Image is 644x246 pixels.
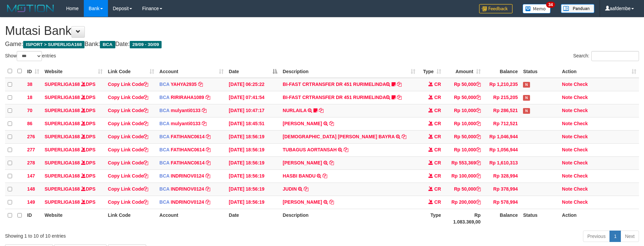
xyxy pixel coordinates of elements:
a: Copy Link Code [108,173,149,179]
a: Copy RIRIRAHA1089 to clipboard [206,95,210,100]
th: Website [42,209,105,228]
img: Feedback.jpg [479,4,513,13]
a: Copy mulyanti0133 to clipboard [202,108,207,113]
th: Balance [483,65,521,78]
a: Copy Link Code [108,199,149,205]
th: Link Code: activate to sort column ascending [105,65,157,78]
a: Check [574,160,588,165]
a: Copy Link Code [108,108,149,113]
a: 1 [609,231,621,242]
a: SUPERLIGA168 [45,147,80,152]
td: Rp 1,046,944 [483,130,521,143]
a: Copy Rp 10,000 to clipboard [476,108,481,113]
h4: Game: Bank: Date: [5,41,639,48]
span: 18 [27,95,33,100]
td: Rp 1,210,235 [483,78,521,91]
a: Copy Link Code [108,134,149,139]
a: JUDIN [283,186,297,192]
a: Note [562,121,572,126]
a: Copy TUBAGUS AORTANSAH to clipboard [344,147,348,152]
input: Search: [591,51,639,61]
span: CR [434,134,441,139]
a: Check [574,147,588,152]
a: Copy Rp 553,369 to clipboard [476,160,481,165]
td: BI-FAST CRTRANSFER DR 451 RURIMELINDA [280,91,418,104]
h1: Mutasi Bank [5,24,639,38]
td: [DATE] 10:47:17 [226,104,280,117]
span: BCA [160,160,170,165]
th: ID [24,209,42,228]
a: Check [574,186,588,192]
td: DPS [42,91,105,104]
span: BCA [100,41,115,48]
a: Copy Link Code [108,95,149,100]
a: Note [562,108,572,113]
a: Copy Rp 100,000 to clipboard [476,173,481,179]
a: mulyanti0133 [171,108,200,113]
td: [DATE] 18:56:19 [226,183,280,196]
a: Copy RIZKY BAIHAQI to clipboard [329,160,334,165]
th: Description [280,209,418,228]
span: CR [434,95,441,100]
a: Check [574,121,588,126]
td: Rp 50,000 [444,130,483,143]
a: Check [574,108,588,113]
a: Copy mulyanti0133 to clipboard [202,121,207,126]
a: Copy Link Code [108,147,149,152]
a: Copy Rp 50,000 to clipboard [476,82,481,87]
a: Copy Rp 50,000 to clipboard [476,186,481,192]
a: Check [574,82,588,87]
td: [DATE] 18:56:19 [226,156,280,169]
a: SUPERLIGA168 [45,173,80,179]
a: Copy EZAL FEROWAN to clipboard [329,121,334,126]
span: CR [434,108,441,113]
a: Copy Rp 10,000 to clipboard [476,121,481,126]
span: CR [434,199,441,205]
td: DPS [42,117,105,130]
span: Has Note [523,95,530,101]
img: Button%20Memo.svg [523,4,551,13]
th: Status [520,65,559,78]
a: NURLAILA [283,108,306,113]
th: Date [226,209,280,228]
td: Rp 712,521 [483,117,521,130]
a: FATIHANC0614 [171,147,204,152]
a: SUPERLIGA168 [45,199,80,205]
th: Amount: activate to sort column ascending [444,65,483,78]
a: FATIHANC0614 [171,134,204,139]
a: Previous [583,231,610,242]
th: ID: activate to sort column ascending [24,65,42,78]
div: Showing 1 to 10 of 10 entries [5,230,263,239]
td: [DATE] 18:56:19 [226,130,280,143]
a: Check [574,134,588,139]
a: Note [562,134,572,139]
span: 147 [27,173,35,179]
a: Copy FAUJI ALAMSYAH to clipboard [329,199,334,205]
td: Rp 100,000 [444,169,483,183]
a: Copy JUDIN to clipboard [304,186,308,192]
td: [DATE] 18:45:51 [226,117,280,130]
span: 277 [27,147,35,152]
span: BCA [160,186,170,192]
span: Has Note [523,108,530,114]
span: 29/09 - 30/09 [130,41,162,48]
a: Note [562,95,572,100]
a: Copy Link Code [108,186,149,192]
a: SUPERLIGA168 [45,186,80,192]
a: Copy Rp 200,000 to clipboard [476,199,481,205]
td: Rp 215,205 [483,91,521,104]
td: DPS [42,143,105,156]
td: Rp 328,994 [483,169,521,183]
th: Link Code [105,209,157,228]
a: Copy Rp 50,000 to clipboard [476,134,481,139]
th: Type [418,209,444,228]
th: Action [559,209,639,228]
label: Show entries [5,51,56,61]
th: Account [157,209,226,228]
span: 276 [27,134,35,139]
td: Rp 50,000 [444,78,483,91]
td: DPS [42,104,105,117]
td: Rp 10,000 [444,143,483,156]
a: Copy INDRINOV0124 to clipboard [206,186,210,192]
td: Rp 1,056,944 [483,143,521,156]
